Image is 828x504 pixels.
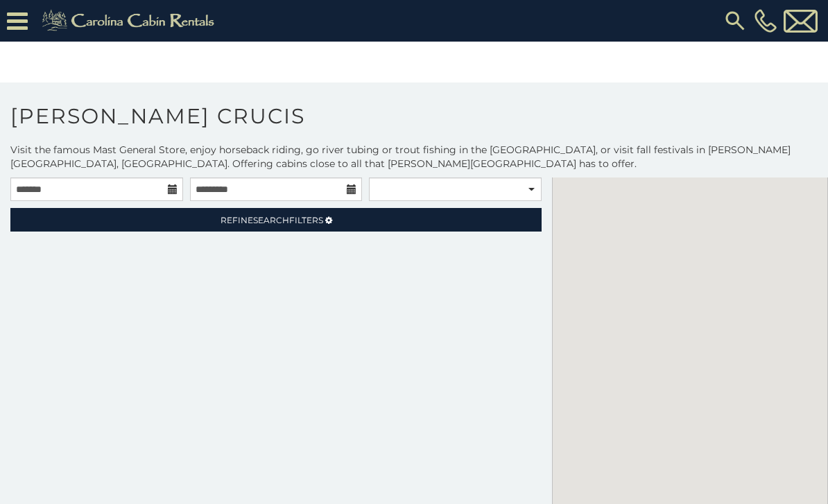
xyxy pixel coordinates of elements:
[723,8,748,33] img: search-regular.svg
[751,9,780,33] a: [PHONE_NUMBER]
[35,7,226,35] img: Khaki-logo.png
[10,208,542,232] a: RefineSearchFilters
[253,215,289,225] span: Search
[221,215,323,225] span: Refine Filters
